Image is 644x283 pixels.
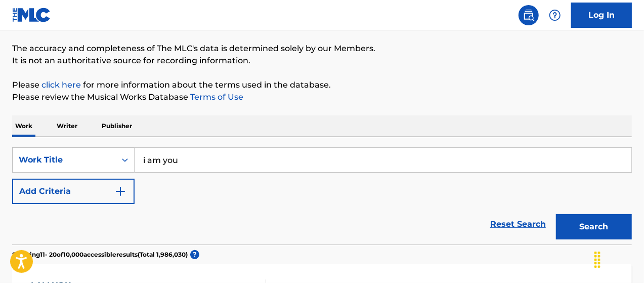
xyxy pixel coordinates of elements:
div: Work Title [19,154,110,166]
a: click here [41,80,81,90]
form: Search Form [12,147,632,245]
p: Writer [54,115,80,137]
img: MLC Logo [12,8,51,22]
img: 9d2ae6d4665cec9f34b9.svg [114,185,126,197]
p: Work [12,115,35,137]
a: Log In [571,3,632,28]
a: Public Search [519,5,539,25]
p: Please review the Musical Works Database [12,91,632,103]
div: Drag [589,245,606,275]
p: Publisher [99,115,135,137]
button: Search [556,214,632,239]
div: Help [545,5,565,25]
img: search [523,9,535,21]
p: The accuracy and completeness of The MLC's data is determined solely by our Members. [12,43,632,55]
a: Reset Search [485,213,551,235]
p: Please for more information about the terms used in the database. [12,79,632,91]
p: It is not an authoritative source for recording information. [12,55,632,67]
img: help [549,9,561,21]
a: Terms of Use [188,92,243,102]
iframe: Chat Widget [593,234,644,283]
button: Add Criteria [12,179,135,204]
p: Showing 11 - 20 of 10,000 accessible results (Total 1,986,030 ) [12,250,188,259]
span: ? [190,250,199,259]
